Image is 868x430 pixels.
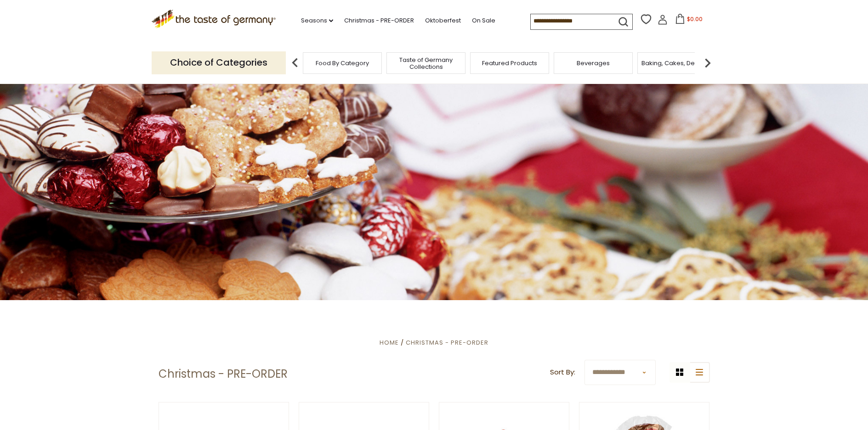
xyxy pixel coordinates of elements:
[698,54,717,72] img: next arrow
[301,16,333,26] a: Seasons
[482,60,537,67] a: Featured Products
[316,60,369,67] a: Food By Category
[152,51,286,74] p: Choice of Categories
[344,16,414,26] a: Christmas - PRE-ORDER
[669,14,709,28] button: $0.00
[550,367,575,378] label: Sort By:
[687,15,703,23] span: $0.00
[159,367,288,381] h1: Christmas - PRE-ORDER
[641,60,713,67] a: Baking, Cakes, Desserts
[286,54,304,72] img: previous arrow
[406,338,488,347] a: Christmas - PRE-ORDER
[472,16,495,26] a: On Sale
[380,338,399,347] a: Home
[389,56,463,70] a: Taste of Germany Collections
[577,60,610,67] a: Beverages
[425,16,461,26] a: Oktoberfest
